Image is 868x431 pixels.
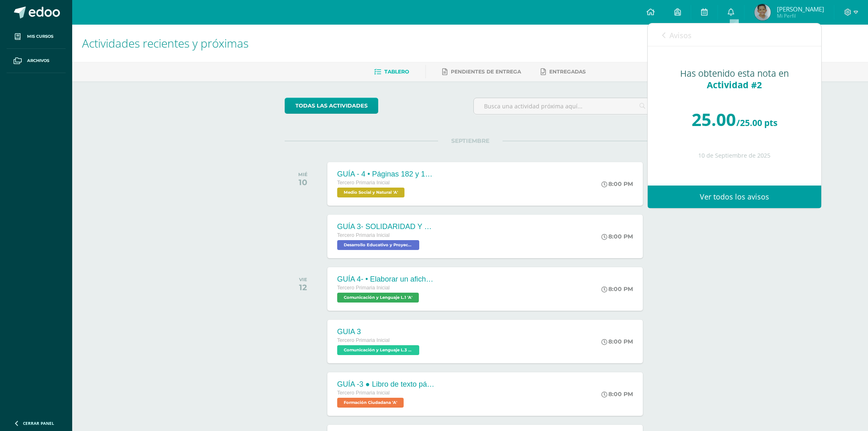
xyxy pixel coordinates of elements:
img: 2df359f7ef2ee15bcdb44757ddf44850.png [754,4,771,21]
span: Actividad #2 [707,79,762,91]
span: Avisos [669,30,692,40]
span: /25.00 pts [736,117,777,128]
span: Tercero Primaria Inicial [337,337,390,343]
a: todas las Actividades [285,98,378,114]
span: 25.00 [692,108,736,131]
div: 8:00 PM [601,338,633,345]
span: Entregadas [549,69,586,75]
span: Tercero Primaria Inicial [337,180,390,186]
a: Archivos [7,49,66,73]
div: GUÍA -3 ● Libro de texto páginas 198 y 199. [337,380,436,389]
div: 12 [299,282,307,292]
input: Busca una actividad próxima aquí... [474,98,656,114]
span: Cerrar panel [23,420,54,426]
a: Pendientes de entrega [442,65,521,78]
span: Tercero Primaria Inicial [337,390,390,396]
div: Has obtenido esta nota en [664,68,805,91]
div: GUÍA 4- • Elaborar un afiche señalando los elementos [337,275,436,284]
a: Ver todos los avisos [648,186,821,208]
span: [PERSON_NAME] [777,5,824,13]
span: Mis cursos [27,33,53,40]
span: Medio Social y Natural 'A' [337,188,404,197]
div: GUIA 3 [337,328,421,336]
span: Comunicación y Lenguaje L.3 (Inglés y Laboratorio) 'A' [337,345,419,355]
a: Entregadas [541,65,586,78]
div: 8:00 PM [601,285,633,293]
span: Tercero Primaria Inicial [337,285,390,291]
div: 8:00 PM [601,180,633,188]
span: Tablero [384,69,409,75]
div: 10 [298,177,308,187]
span: Desarrollo Educativo y Proyecto de Vida 'A' [337,240,419,250]
div: GUÍA 3- SOLIDARIDAD Y GENEROSIDAD [337,222,436,231]
span: Actividades recientes y próximas [82,35,249,51]
div: VIE [299,277,307,282]
span: Mi Perfil [777,12,824,19]
span: Archivos [27,57,49,64]
span: Pendientes de entrega [451,69,521,75]
div: 10 de Septiembre de 2025 [664,152,805,159]
div: 8:00 PM [601,390,633,398]
span: Formación Ciudadana 'A' [337,398,404,408]
span: SEPTIEMBRE [438,137,503,144]
a: Mis cursos [7,25,66,49]
div: 8:00 PM [601,233,633,240]
div: GUÍA - 4 • Páginas 182 y 183 del libro [337,170,436,179]
span: Comunicación y Lenguaje L.1 'A' [337,293,419,303]
div: MIÉ [298,172,308,177]
span: Tercero Primaria Inicial [337,232,390,238]
a: Tablero [374,65,409,78]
